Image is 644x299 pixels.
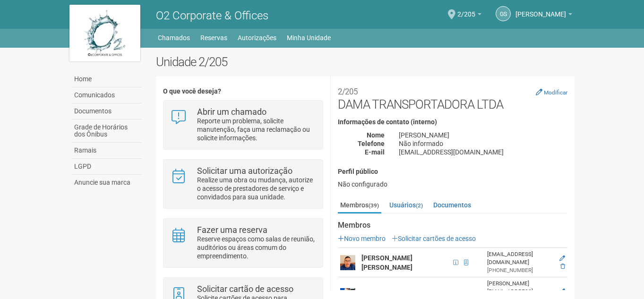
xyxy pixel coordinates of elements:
h4: O que você deseja? [163,88,323,95]
span: 2/205 [457,1,475,18]
a: Comunicados [72,87,142,103]
a: Chamados [158,31,190,44]
a: [PERSON_NAME] [515,12,572,19]
div: Não informado [392,139,575,148]
a: Novo membro [338,235,386,242]
a: Documentos [72,103,142,120]
a: Solicitar cartões de acesso [392,235,476,242]
strong: Fazer uma reserva [197,225,267,235]
small: Modificar [544,89,567,96]
a: Usuários(2) [387,198,425,212]
a: Anuncie sua marca [72,175,142,190]
small: 2/205 [338,87,358,96]
strong: Abrir um chamado [197,107,266,117]
p: Reserve espaços como salas de reunião, auditórios ou áreas comum do empreendimento. [197,235,316,260]
p: Reporte um problema, solicite manutenção, faça uma reclamação ou solicite informações. [197,117,316,142]
a: Ramais [72,143,142,159]
a: Solicitar uma autorização Realize uma obra ou mudança, autorize o acesso de prestadores de serviç... [171,167,316,201]
a: Home [72,71,142,87]
strong: E-mail [365,148,385,156]
a: Autorizações [238,31,276,44]
a: LGPD [72,159,142,175]
a: Minha Unidade [287,31,331,44]
span: O2 Corporate & Offices [156,9,268,22]
strong: Nome [367,131,385,139]
a: Documentos [431,198,473,212]
p: Realize uma obra ou mudança, autorize o acesso de prestadores de serviço e convidados para sua un... [197,176,316,201]
a: Reservas [200,31,227,44]
strong: Solicitar uma autorização [197,166,292,176]
div: Não configurado [338,180,567,188]
div: [PHONE_NUMBER] [487,266,554,274]
img: logo.jpg [69,5,140,61]
a: Abrir um chamado Reporte um problema, solicite manutenção, faça uma reclamação ou solicite inform... [171,108,316,142]
a: Excluir membro [560,263,565,270]
h4: Informações de contato (interno) [338,119,567,126]
a: 2/205 [457,12,481,19]
a: Modificar [536,88,567,96]
small: (2) [416,202,423,209]
div: [EMAIL_ADDRESS][DOMAIN_NAME] [487,250,554,266]
div: [PERSON_NAME] [392,131,575,139]
a: Membros(39) [338,198,381,214]
strong: Membros [338,221,567,230]
h2: Unidade 2/205 [156,55,575,69]
span: Gilberto Stiebler Filho [515,1,566,18]
h2: DAMA TRANSPORTADORA LTDA [338,83,567,111]
a: GS [496,6,511,21]
strong: [PERSON_NAME] [PERSON_NAME] [361,254,412,271]
a: Editar membro [559,255,565,262]
small: (39) [369,202,379,209]
strong: Solicitar cartão de acesso [197,284,293,294]
h4: Perfil público [338,168,567,175]
a: Grade de Horários dos Ônibus [72,120,142,143]
a: Editar membro [559,288,565,295]
img: user.png [340,255,355,270]
a: Fazer uma reserva Reserve espaços como salas de reunião, auditórios ou áreas comum do empreendime... [171,226,316,260]
strong: Telefone [358,140,385,147]
div: [EMAIL_ADDRESS][DOMAIN_NAME] [392,148,575,156]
